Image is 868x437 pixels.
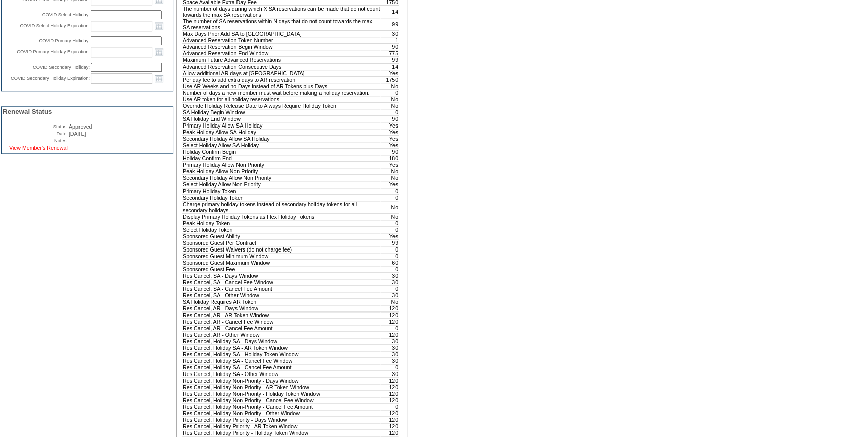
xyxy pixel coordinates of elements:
label: COVID Primary Holiday: [39,38,90,43]
td: Yes [381,142,399,148]
td: Res Cancel, Holiday SA - AR Token Window [183,344,381,351]
td: 99 [381,239,399,246]
td: 120 [381,429,399,436]
td: Res Cancel, Holiday SA - Cancel Fee Amount [183,364,381,370]
td: Maximum Future Advanced Reservations [183,56,381,63]
td: Holiday Confirm End [183,155,381,161]
td: 30 [381,272,399,279]
td: 180 [381,155,399,161]
td: Res Cancel, Holiday Priority - AR Token Window [183,423,381,429]
td: Advanced Reservation Consecutive Days [183,63,381,70]
span: [DATE] [69,131,86,137]
td: No [381,174,399,181]
a: View Member's Renewal [9,145,68,151]
td: No [381,201,399,213]
td: 0 [381,253,399,259]
td: Res Cancel, Holiday SA - Holiday Token Window [183,351,381,357]
td: Sponsored Guest Ability [183,233,381,239]
td: 120 [381,423,399,429]
td: Res Cancel, SA - Cancel Fee Amount [183,285,381,292]
td: 99 [381,18,399,30]
td: SA Holiday End Window [183,115,381,122]
span: Renewal Status [3,108,52,115]
td: 120 [381,416,399,423]
td: Peak Holiday Allow SA Holiday [183,129,381,135]
td: No [381,102,399,109]
td: Res Cancel, AR - Cancel Fee Amount [183,325,381,331]
td: Select Holiday Allow Non Priority [183,181,381,188]
td: Max Days Prior Add SA to [GEOGRAPHIC_DATA] [183,30,381,37]
td: Holiday Confirm Begin [183,148,381,155]
td: Res Cancel, Holiday Non-Priority - Holiday Token Window [183,390,381,397]
td: 0 [381,89,399,96]
td: No [381,96,399,102]
a: Open the calendar popup. [153,73,165,84]
td: Sponsored Guest Fee [183,266,381,272]
td: No [381,83,399,89]
td: Res Cancel, Holiday Priority - Days Window [183,416,381,423]
td: Primary Holiday Allow Non Priority [183,161,381,168]
td: SA Holiday Begin Window [183,109,381,115]
td: Select Holiday Token [183,226,381,233]
td: 90 [381,115,399,122]
td: Primary Holiday Allow SA Holiday [183,122,381,129]
td: 120 [381,377,399,384]
td: Res Cancel, Holiday Priority - Holiday Token Window [183,429,381,436]
td: 30 [381,357,399,364]
td: The number of SA reservations within N days that do not count towards the max SA reservations [183,18,381,30]
td: Res Cancel, AR - Cancel Fee Window [183,318,381,325]
td: 90 [381,43,399,50]
td: 120 [381,384,399,390]
td: 30 [381,338,399,344]
td: Sponsored Guest Maximum Window [183,259,381,266]
td: Sponsored Guest Per Contract [183,239,381,246]
td: Yes [381,70,399,76]
td: 0 [381,266,399,272]
td: Yes [381,129,399,135]
td: 30 [381,351,399,357]
td: Res Cancel, SA - Other Window [183,292,381,298]
td: 120 [381,305,399,311]
td: Allow additional AR days at [GEOGRAPHIC_DATA] [183,70,381,76]
td: Select Holiday Allow SA Holiday [183,142,381,148]
td: Peak Holiday Token [183,220,381,226]
td: 0 [381,325,399,331]
td: Yes [381,181,399,188]
td: 30 [381,30,399,37]
td: Secondary Holiday Token [183,194,381,201]
td: Res Cancel, Holiday Non-Priority - AR Token Window [183,384,381,390]
td: No [381,168,399,174]
td: Res Cancel, Holiday Non-Priority - Cancel Fee Amount [183,403,381,410]
td: Res Cancel, Holiday SA - Other Window [183,370,381,377]
td: 0 [381,285,399,292]
td: Yes [381,233,399,239]
td: Yes [381,122,399,129]
td: SA Holiday Requires AR Token [183,298,381,305]
td: 120 [381,410,399,416]
td: 99 [381,56,399,63]
td: 14 [381,63,399,70]
td: 0 [381,220,399,226]
td: Secondary Holiday Allow Non Priority [183,174,381,181]
td: The number of days during which X SA reservations can be made that do not count towards the max S... [183,5,381,18]
td: Res Cancel, Holiday Non-Priority - Other Window [183,410,381,416]
label: COVID Select Holiday: [42,12,90,17]
td: 30 [381,344,399,351]
td: Number of days a new member must wait before making a holiday reservation. [183,89,381,96]
td: Res Cancel, Holiday SA - Days Window [183,338,381,344]
td: 120 [381,390,399,397]
td: Secondary Holiday Allow SA Holiday [183,135,381,142]
td: 0 [381,188,399,194]
td: Res Cancel, Holiday Non-Priority - Cancel Fee Window [183,397,381,403]
td: 0 [381,246,399,253]
td: 0 [381,194,399,201]
td: Primary Holiday Token [183,188,381,194]
label: COVID Primary Holiday Expiration: [17,49,90,54]
td: 120 [381,397,399,403]
td: Per day fee to add extra days to AR reservation [183,76,381,83]
td: Res Cancel, Holiday Non-Priority - Days Window [183,377,381,384]
td: 0 [381,226,399,233]
td: Use AR Weeks and no Days instead of AR Tokens plus Days [183,83,381,89]
td: Advanced Reservation End Window [183,50,381,56]
td: 90 [381,148,399,155]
